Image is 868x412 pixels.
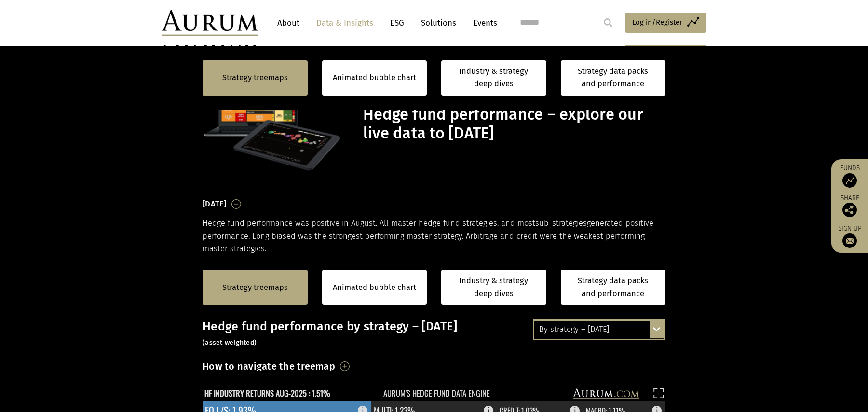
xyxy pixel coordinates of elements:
a: Industry & strategy deep dives [441,270,546,305]
a: Data & Insights [312,14,378,32]
h1: Hedge fund performance – explore our live data to [DATE] [363,105,663,143]
span: Log in/Register [632,16,682,28]
a: Industry & strategy deep dives [441,60,546,96]
img: Access Funds [842,173,857,188]
a: Events [468,14,497,32]
img: Aurum [162,10,258,36]
h3: How to navigate the treemap [203,358,335,374]
a: Log in/Register [625,13,706,33]
a: Animated bubble chart [333,281,416,294]
span: sub-strategies [535,219,587,228]
a: Strategy treemaps [222,281,288,294]
img: Share this post [842,203,857,217]
a: Funds [836,164,863,188]
a: Animated bubble chart [333,71,416,84]
h3: Hedge fund performance by strategy – [DATE] [203,319,665,348]
div: By strategy – [DATE] [534,321,664,338]
a: Strategy data packs and performance [561,60,666,96]
a: Sign up [836,224,863,248]
h3: [DATE] [203,197,227,211]
input: Submit [598,13,618,32]
a: About [272,14,304,32]
p: Hedge fund performance was positive in August. All master hedge fund strategies, and most generat... [203,217,665,255]
a: Strategy data packs and performance [561,270,666,305]
a: Solutions [416,14,461,32]
a: Strategy treemaps [222,71,288,84]
div: Share [836,195,863,217]
small: (asset weighted) [203,339,257,347]
a: ESG [385,14,409,32]
img: Sign up to our newsletter [842,233,857,248]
